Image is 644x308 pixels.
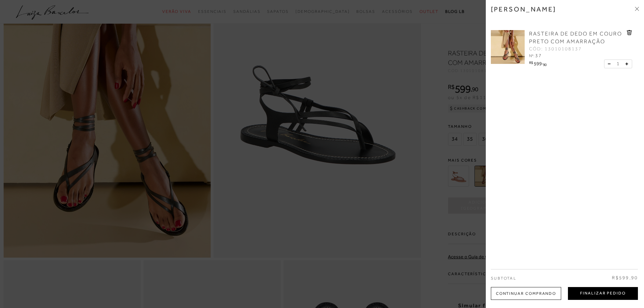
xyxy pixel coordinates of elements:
[529,30,625,46] a: RASTEIRA DE DEDO EM COURO PRETO COM AMARRAÇÃO
[543,63,547,67] span: 90
[568,287,638,300] button: Finalizar Pedido
[491,287,561,300] div: Continuar Comprando
[529,53,534,58] span: Nº:
[529,61,533,65] i: R$
[535,53,542,58] span: 37
[491,276,516,281] span: Subtotal
[529,46,582,52] span: CÓD: 13010108137
[491,30,525,64] img: RASTEIRA DE DEDO EM COURO PRETO COM AMARRAÇÃO
[529,31,622,45] span: RASTEIRA DE DEDO EM COURO PRETO COM AMARRAÇÃO
[542,61,547,65] i: ,
[617,60,619,67] span: 1
[612,275,638,281] span: R$599,90
[491,5,556,13] h3: [PERSON_NAME]
[534,61,542,66] span: 599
